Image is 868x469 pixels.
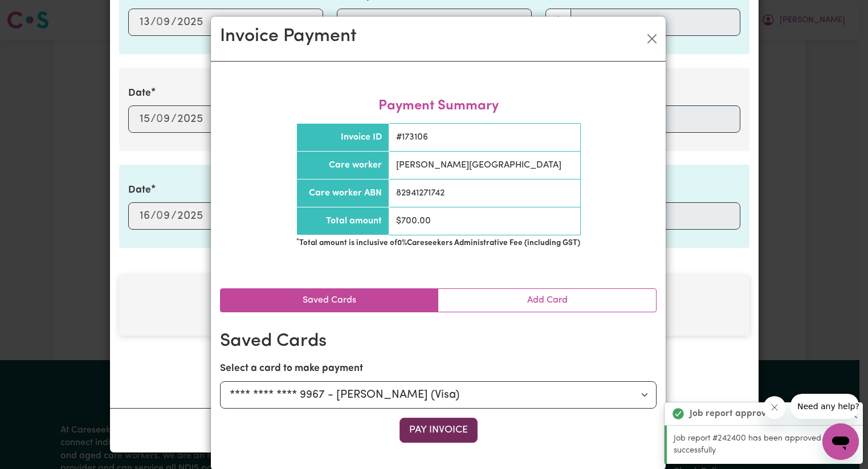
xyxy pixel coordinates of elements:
[220,361,363,376] label: Select a card to make payment
[389,180,580,207] td: 82941271742
[296,89,581,123] caption: Payment Summary
[389,124,580,152] td: # 173106
[822,423,859,460] iframe: Button to launch messaging window
[296,152,389,180] th: Care worker
[438,289,656,312] a: Add Card
[643,30,661,48] button: Close
[674,433,856,457] p: Job report #242400 has been approved successfully
[221,289,438,312] a: Saved Cards
[296,207,389,235] th: Total amount
[7,8,69,17] span: Need any help?
[763,396,786,419] iframe: Close message
[389,207,580,235] td: $ 700.00
[296,124,389,152] th: Invoice ID
[690,407,777,421] strong: Job report approved
[296,235,580,252] td: Total amount is inclusive of 0 % Careseekers Administrative Fee (including GST)
[220,331,657,352] h2: Saved Cards
[400,418,478,443] button: Pay Invoice
[220,26,357,47] h2: Invoice Payment
[790,394,859,419] iframe: Message from company
[389,152,580,180] td: [PERSON_NAME][GEOGRAPHIC_DATA]
[296,180,389,207] th: Care worker ABN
